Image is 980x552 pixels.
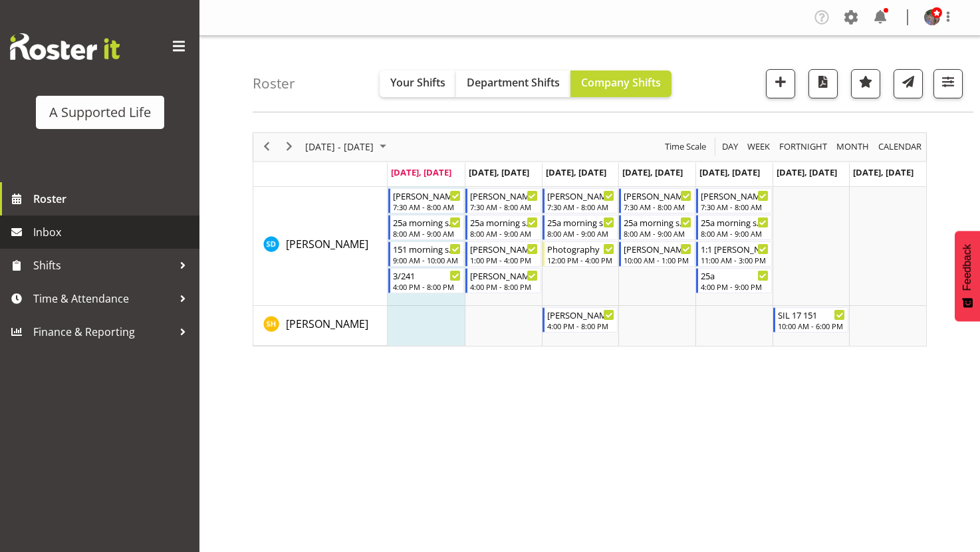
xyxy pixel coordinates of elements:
[470,189,538,202] div: [PERSON_NAME] 1:1 Morning supports
[778,321,846,331] div: 10:00 AM - 6:00 PM
[546,166,606,178] span: [DATE], [DATE]
[745,138,773,155] button: Timeline Week
[543,215,618,240] div: Skylah Davidson"s event - 25a morning supports Begin From Wednesday, August 20, 2025 at 8:00:00 A...
[581,75,661,90] span: Company Shifts
[470,215,538,229] div: 25a morning supports
[33,222,193,242] span: Inbox
[547,321,615,331] div: 4:00 PM - 8:00 PM
[281,138,299,155] button: Next
[278,133,301,161] div: next period
[720,138,741,155] button: Timeline Day
[393,202,461,212] div: 7:30 AM - 8:00 AM
[286,236,368,252] a: [PERSON_NAME]
[834,138,872,155] button: Timeline Month
[393,242,461,255] div: 151 morning supports
[388,188,464,213] div: Skylah Davidson"s event - Adam 1:1 Morning supports Begin From Monday, August 18, 2025 at 7:30:00...
[773,307,849,333] div: Skylah Hansen"s event - SIL 17 151 Begin From Saturday, August 23, 2025 at 10:00:00 AM GMT+12:00 ...
[547,202,615,212] div: 7:30 AM - 8:00 AM
[465,215,541,240] div: Skylah Davidson"s event - 25a morning supports Begin From Tuesday, August 19, 2025 at 8:00:00 AM ...
[624,242,691,255] div: [PERSON_NAME] day supports
[777,138,830,155] button: Fortnight
[470,269,538,282] div: [PERSON_NAME] and [PERSON_NAME] W support
[547,308,615,321] div: [PERSON_NAME] and [PERSON_NAME] W support
[876,138,924,155] button: Month
[390,75,445,90] span: Your Shifts
[380,70,456,97] button: Your Shifts
[961,244,973,291] span: Feedback
[696,215,772,240] div: Skylah Davidson"s event - 25a morning supports Begin From Friday, August 22, 2025 at 8:00:00 AM G...
[701,269,769,282] div: 25a
[33,189,193,209] span: Roster
[877,138,923,155] span: calendar
[835,138,870,155] span: Month
[33,322,173,342] span: Finance & Reporting
[619,215,695,240] div: Skylah Davidson"s event - 25a morning supports Begin From Thursday, August 21, 2025 at 8:00:00 AM...
[622,166,683,178] span: [DATE], [DATE]
[253,132,927,346] div: Timeline Week of August 18, 2025
[664,138,707,155] span: Time Scale
[393,269,461,282] div: 3/241
[547,189,615,202] div: [PERSON_NAME] 1:1 Morning supports
[701,281,769,292] div: 4:00 PM - 9:00 PM
[696,188,772,213] div: Skylah Davidson"s event - Adam 1:1 Morning supports Begin From Friday, August 22, 2025 at 7:30:00...
[808,69,838,98] button: Download a PDF of the roster according to the set date range.
[851,69,880,98] button: Highlight an important date within the roster.
[301,133,394,161] div: August 18 - 24, 2025
[624,202,691,212] div: 7:30 AM - 8:00 AM
[470,242,538,255] div: [PERSON_NAME] day supports
[388,241,464,267] div: Skylah Davidson"s event - 151 morning supports Begin From Monday, August 18, 2025 at 9:00:00 AM G...
[853,166,914,178] span: [DATE], [DATE]
[49,102,151,122] div: A Supported Life
[570,70,672,97] button: Company Shifts
[303,138,392,155] button: August 2025
[467,75,560,90] span: Department Shifts
[663,138,709,155] button: Time Scale
[469,166,529,178] span: [DATE], [DATE]
[624,215,691,229] div: 25a morning supports
[619,241,695,267] div: Skylah Davidson"s event - Olivia W day supports Begin From Thursday, August 21, 2025 at 10:00:00 ...
[10,33,120,60] img: Rosterit website logo
[701,228,769,239] div: 8:00 AM - 9:00 AM
[393,215,461,229] div: 25a morning supports
[955,231,980,321] button: Feedback - Show survey
[388,187,926,346] table: Timeline Week of August 18, 2025
[258,138,276,155] button: Previous
[543,188,618,213] div: Skylah Davidson"s event - Adam 1:1 Morning supports Begin From Wednesday, August 20, 2025 at 7:30...
[470,202,538,212] div: 7:30 AM - 8:00 AM
[388,215,464,240] div: Skylah Davidson"s event - 25a morning supports Begin From Monday, August 18, 2025 at 8:00:00 AM G...
[894,69,923,98] button: Send a list of all shifts for the selected filtered period to all rostered employees.
[255,133,278,161] div: previous period
[696,268,772,293] div: Skylah Davidson"s event - 25a Begin From Friday, August 22, 2025 at 4:00:00 PM GMT+12:00 Ends At ...
[543,241,618,267] div: Skylah Davidson"s event - Photography Begin From Wednesday, August 20, 2025 at 12:00:00 PM GMT+12...
[543,307,618,333] div: Skylah Hansen"s event - Ruth and Olivia W support Begin From Wednesday, August 20, 2025 at 4:00:0...
[470,281,538,292] div: 4:00 PM - 8:00 PM
[701,215,769,229] div: 25a morning supports
[456,70,570,97] button: Department Shifts
[624,189,691,202] div: [PERSON_NAME] 1:1 Morning supports
[766,69,795,98] button: Add a new shift
[619,188,695,213] div: Skylah Davidson"s event - Adam 1:1 Morning supports Begin From Thursday, August 21, 2025 at 7:30:...
[701,255,769,265] div: 11:00 AM - 3:00 PM
[721,138,739,155] span: Day
[393,255,461,265] div: 9:00 AM - 10:00 AM
[701,189,769,202] div: [PERSON_NAME] 1:1 Morning supports
[393,228,461,239] div: 8:00 AM - 9:00 AM
[304,138,375,155] span: [DATE] - [DATE]
[547,242,615,255] div: Photography
[933,69,963,98] button: Filter Shifts
[778,308,846,321] div: SIL 17 151
[465,188,541,213] div: Skylah Davidson"s event - Adam 1:1 Morning supports Begin From Tuesday, August 19, 2025 at 7:30:0...
[924,9,940,25] img: rebecca-batesb34ca9c4cab83ab085f7a62cef5c7591.png
[701,242,769,255] div: 1:1 [PERSON_NAME] support
[624,255,691,265] div: 10:00 AM - 1:00 PM
[777,166,837,178] span: [DATE], [DATE]
[393,281,461,292] div: 4:00 PM - 8:00 PM
[286,316,368,332] a: [PERSON_NAME]
[391,166,451,178] span: [DATE], [DATE]
[253,76,295,91] h4: Roster
[286,317,368,331] span: [PERSON_NAME]
[253,306,388,346] td: Skylah Hansen resource
[470,228,538,239] div: 8:00 AM - 9:00 AM
[778,138,828,155] span: Fortnight
[465,268,541,293] div: Skylah Davidson"s event - Ruth and Olivia W support Begin From Tuesday, August 19, 2025 at 4:00:0...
